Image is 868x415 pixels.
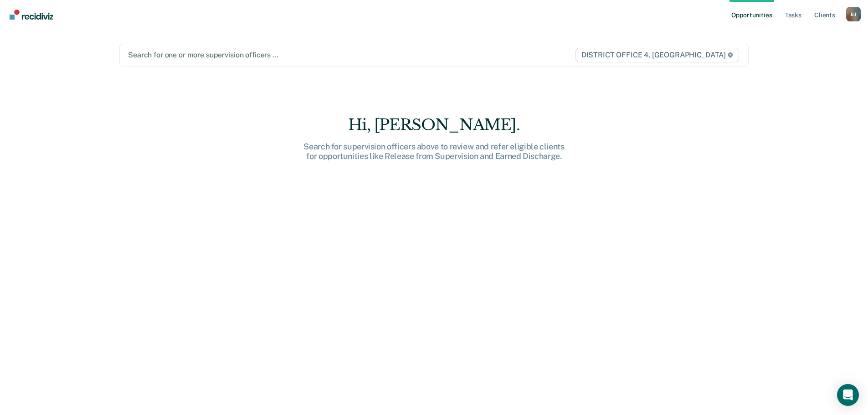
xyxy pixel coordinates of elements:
div: B J [846,7,861,21]
span: DISTRICT OFFICE 4, [GEOGRAPHIC_DATA] [575,48,739,62]
div: Search for supervision officers above to review and refer eligible clients for opportunities like... [288,142,580,161]
button: Profile dropdown button [846,7,861,21]
div: Hi, [PERSON_NAME]. [288,116,580,134]
div: Open Intercom Messenger [837,384,859,406]
img: Recidiviz [10,10,53,20]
